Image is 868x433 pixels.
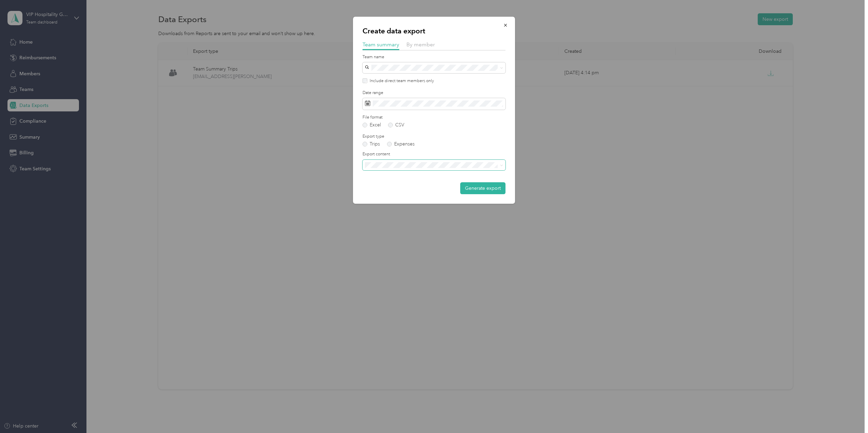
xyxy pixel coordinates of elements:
[363,134,505,140] label: Export type
[367,78,434,84] label: Include direct team members only
[363,114,505,121] label: File format
[363,151,505,157] label: Export content
[363,90,505,96] label: Date range
[460,182,505,194] button: Generate export
[363,54,505,60] label: Team name
[387,142,415,146] label: Expenses
[363,41,399,48] span: Team summary
[363,123,381,127] label: Excel
[406,41,435,48] span: By member
[363,26,505,36] p: Create data export
[363,142,380,146] label: Trips
[388,123,404,127] label: CSV
[830,395,868,433] iframe: Everlance-gr Chat Button Frame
